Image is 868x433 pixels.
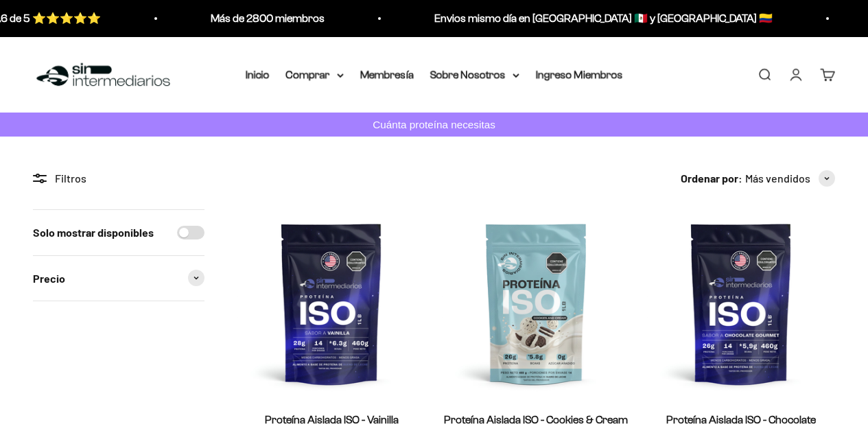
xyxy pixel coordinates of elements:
summary: Sobre Nosotros [430,66,519,84]
a: Ingreso Miembros [536,69,623,80]
span: Precio [33,270,65,288]
span: Ordenar por: [681,169,742,187]
p: Cuánta proteína necesitas [369,116,499,133]
div: Filtros [33,169,204,187]
a: Proteína Aislada ISO - Chocolate [666,414,816,425]
a: Proteína Aislada ISO - Cookies & Cream [444,414,628,425]
summary: Comprar [286,66,344,84]
a: Proteína Aislada ISO - Vainilla [265,414,399,425]
span: Más vendidos [745,169,810,187]
p: Más de 2800 miembros [204,10,318,27]
a: Inicio [246,69,270,80]
button: Más vendidos [745,169,835,187]
label: Solo mostrar disponibles [33,224,154,242]
a: Membresía [360,69,414,80]
summary: Precio [33,256,204,301]
p: Envios mismo día en [GEOGRAPHIC_DATA] 🇲🇽 y [GEOGRAPHIC_DATA] 🇨🇴 [428,10,766,27]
